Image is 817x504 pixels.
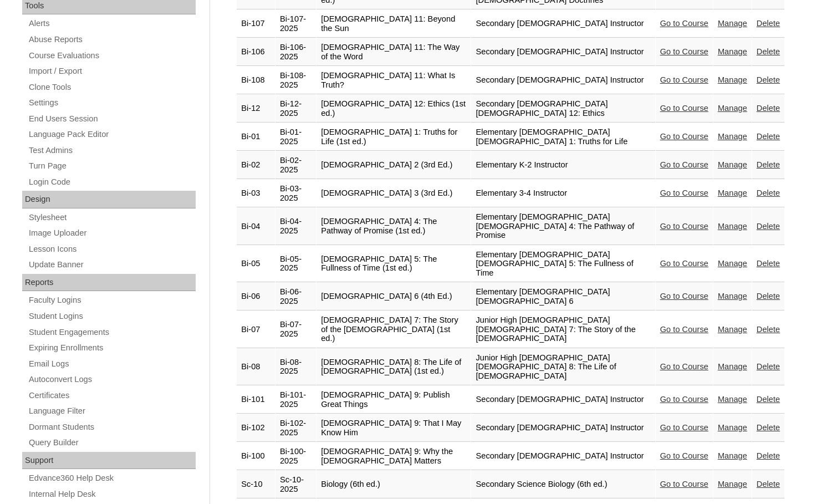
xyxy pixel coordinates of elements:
a: Delete [757,160,780,169]
td: Bi-102-2025 [275,414,316,442]
td: Secondary [DEMOGRAPHIC_DATA] Instructor [471,386,655,414]
td: [DEMOGRAPHIC_DATA] 11: The Way of the Word [316,38,471,66]
td: [DEMOGRAPHIC_DATA] 2 (3rd Ed.) [316,151,471,179]
td: Bi-07 [237,311,275,348]
td: Bi-02-2025 [275,151,316,179]
td: Bi-106 [237,38,275,66]
td: Bi-101-2025 [275,386,316,414]
td: [DEMOGRAPHIC_DATA] 11: What Is Truth? [316,67,471,94]
td: Bi-100 [237,442,275,470]
a: Query Builder [28,436,196,450]
a: Abuse Reports [28,33,196,47]
td: Elementary K-2 Instructor [471,151,655,179]
a: Go to Course [660,132,708,141]
td: Bi-03 [237,180,275,207]
a: Delete [757,292,780,301]
a: Manage [718,259,747,268]
td: Bi-102 [237,414,275,442]
a: Go to Course [660,259,708,268]
td: [DEMOGRAPHIC_DATA] 6 (4th Ed.) [316,283,471,310]
a: Manage [718,132,747,141]
td: Junior High [DEMOGRAPHIC_DATA] [DEMOGRAPHIC_DATA] 8: The Life of [DEMOGRAPHIC_DATA] [471,349,655,386]
a: Manage [718,423,747,432]
a: Autoconvert Logs [28,373,196,386]
a: Turn Page [28,159,196,173]
a: Dormant Students [28,420,196,434]
a: Language Pack Editor [28,128,196,141]
a: Import / Export [28,64,196,78]
a: End Users Session [28,112,196,126]
td: [DEMOGRAPHIC_DATA] 9: Why the [DEMOGRAPHIC_DATA] Matters [316,442,471,470]
a: Manage [718,292,747,301]
td: Junior High [DEMOGRAPHIC_DATA] [DEMOGRAPHIC_DATA] 7: The Story of the [DEMOGRAPHIC_DATA] [471,311,655,348]
td: Secondary [DEMOGRAPHIC_DATA] Instructor [471,67,655,94]
a: Delete [757,423,780,432]
a: Manage [718,362,747,371]
td: Bi-05 [237,246,275,283]
td: [DEMOGRAPHIC_DATA] 8: The Life of [DEMOGRAPHIC_DATA] (1st ed.) [316,349,471,386]
td: Bi-08-2025 [275,349,316,386]
td: Bi-01-2025 [275,123,316,151]
a: Delete [757,132,780,141]
td: Secondary [DEMOGRAPHIC_DATA] [DEMOGRAPHIC_DATA] 12: Ethics [471,95,655,123]
a: Delete [757,451,780,460]
td: [DEMOGRAPHIC_DATA] 9: Publish Great Things [316,386,471,414]
td: Bi-04 [237,208,275,245]
td: Secondary [DEMOGRAPHIC_DATA] Instructor [471,10,655,38]
a: Delete [757,189,780,197]
a: Edvance360 Help Desk [28,471,196,485]
td: Elementary 3-4 Instructor [471,180,655,207]
td: Elementary [DEMOGRAPHIC_DATA] [DEMOGRAPHIC_DATA] 6 [471,283,655,310]
a: Settings [28,96,196,110]
td: Bi-12 [237,95,275,123]
td: Bi-108 [237,67,275,94]
td: Bi-12-2025 [275,95,316,123]
a: Delete [757,325,780,334]
div: Support [22,452,196,470]
td: [DEMOGRAPHIC_DATA] 11: Beyond the Sun [316,10,471,38]
td: [DEMOGRAPHIC_DATA] 9: That I May Know Him [316,414,471,442]
a: Delete [757,259,780,268]
td: Bi-100-2025 [275,442,316,470]
td: [DEMOGRAPHIC_DATA] 7: The Story of the [DEMOGRAPHIC_DATA] (1st ed.) [316,311,471,348]
a: Go to Course [660,189,708,197]
td: Elementary [DEMOGRAPHIC_DATA] [DEMOGRAPHIC_DATA] 1: Truths for Life [471,123,655,151]
td: Secondary [DEMOGRAPHIC_DATA] Instructor [471,442,655,470]
td: Sc-10-2025 [275,471,316,498]
a: Go to Course [660,362,708,371]
a: Go to Course [660,75,708,84]
td: Bi-06-2025 [275,283,316,310]
td: Bi-01 [237,123,275,151]
td: [DEMOGRAPHIC_DATA] 3 (3rd Ed.) [316,180,471,207]
a: Go to Course [660,423,708,432]
a: Student Engagements [28,325,196,339]
a: Expiring Enrollments [28,341,196,355]
a: Login Code [28,175,196,189]
td: [DEMOGRAPHIC_DATA] 1: Truths for Life (1st ed.) [316,123,471,151]
td: Bi-07-2025 [275,311,316,348]
a: Go to Course [660,104,708,113]
a: Delete [757,362,780,371]
a: Manage [718,47,747,56]
a: Certificates [28,389,196,403]
td: Bi-107 [237,10,275,38]
td: Bi-02 [237,151,275,179]
a: Alerts [28,17,196,30]
a: Clone Tools [28,80,196,94]
a: Manage [718,160,747,169]
a: Stylesheet [28,211,196,225]
td: Biology (6th ed.) [316,471,471,498]
a: Update Banner [28,258,196,272]
td: Bi-06 [237,283,275,310]
a: Go to Course [660,47,708,56]
td: Secondary [DEMOGRAPHIC_DATA] Instructor [471,414,655,442]
td: [DEMOGRAPHIC_DATA] 5: The Fullness of Time (1st ed.) [316,246,471,283]
div: Design [22,191,196,208]
td: Bi-108-2025 [275,67,316,94]
a: Student Logins [28,309,196,323]
a: Course Evaluations [28,49,196,63]
a: Go to Course [660,395,708,404]
a: Manage [718,325,747,334]
a: Language Filter [28,404,196,418]
td: [DEMOGRAPHIC_DATA] 12: Ethics (1st ed.) [316,95,471,123]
